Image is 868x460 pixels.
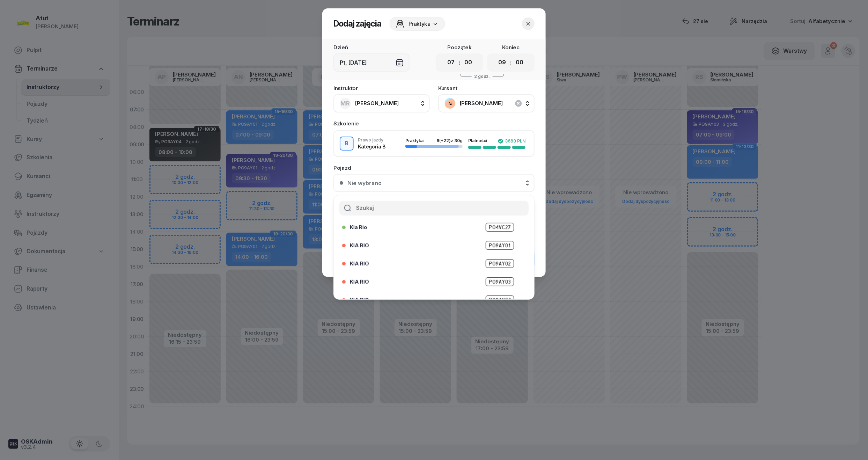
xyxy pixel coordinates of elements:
span: PO9AY02 [486,259,514,268]
span: PO9AY01 [486,241,514,250]
input: Szukaj [339,201,529,216]
span: Praktyka [409,20,431,28]
span: KIA RIO [350,279,369,284]
span: KIA RIO [350,261,369,266]
span: KIA RIO [350,243,369,248]
span: PO4VC27 [486,223,514,232]
div: : [459,58,461,67]
button: BPrawo jazdyKategoria BPraktyka6(+22)z 30gPłatności3690 PLN [334,131,534,156]
span: PO9AY04 [486,295,514,304]
span: MR [341,101,350,107]
span: KIA RIO [350,297,369,302]
div: : [510,58,512,67]
div: 3690 PLN [498,138,525,144]
span: Kia Rio [350,225,367,230]
span: PO9AY03 [486,277,514,286]
span: (+22) [439,138,451,143]
span: Praktyka [405,138,424,143]
button: MR[PERSON_NAME] [333,94,430,112]
button: Nie wybrano [333,174,535,192]
div: Nie wybrano [347,180,382,186]
span: [PERSON_NAME] [460,99,528,108]
div: Płatności [468,138,491,144]
div: 6 z 30g [436,138,463,143]
h2: Dodaj zajęcia [333,18,381,29]
span: [PERSON_NAME] [355,100,399,107]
